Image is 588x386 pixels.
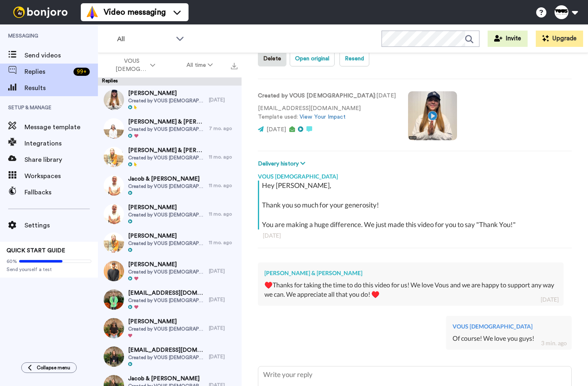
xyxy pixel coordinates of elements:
[209,154,237,160] div: 11 mo. ago
[100,54,171,77] button: VOUS [DEMOGRAPHIC_DATA]
[128,175,205,183] span: Jacob & [PERSON_NAME]
[209,125,237,132] div: 7 mo. ago
[541,296,559,304] div: [DATE]
[209,211,237,217] div: 11 mo. ago
[128,240,205,247] span: Created by VOUS [DEMOGRAPHIC_DATA]
[98,86,242,114] a: [PERSON_NAME]Created by VOUS [DEMOGRAPHIC_DATA][DATE]
[98,285,242,314] a: [EMAIL_ADDRESS][DOMAIN_NAME]Created by VOUS [DEMOGRAPHIC_DATA][DATE]
[7,258,17,265] span: 60%
[128,269,205,275] span: Created by VOUS [DEMOGRAPHIC_DATA]
[128,203,205,212] span: [PERSON_NAME]
[128,212,205,218] span: Created by VOUS [DEMOGRAPHIC_DATA]
[98,342,242,371] a: [EMAIL_ADDRESS][DOMAIN_NAME]Created by VOUS [DEMOGRAPHIC_DATA][DATE]
[10,7,71,18] img: bj-logo-header-white.svg
[209,239,237,246] div: 11 mo. ago
[128,89,205,97] span: [PERSON_NAME]
[128,260,205,269] span: [PERSON_NAME]
[104,118,124,139] img: 0d0253df-c63b-4707-8e7b-6dda0d3728e6-thumb.jpg
[128,183,205,190] span: Created by VOUS [DEMOGRAPHIC_DATA]
[290,51,335,66] button: Open original
[229,59,240,71] button: Export all results that match these filters now.
[7,266,91,273] span: Send yourself a test
[453,334,565,343] div: Of course! We love you guys!
[209,325,237,331] div: [DATE]
[258,168,572,181] div: VOUS [DEMOGRAPHIC_DATA]
[128,146,205,154] span: [PERSON_NAME] & [PERSON_NAME]
[300,114,346,120] a: View Your Impact
[171,58,229,73] button: All time
[104,175,124,196] img: 357d1c00-7acd-40bd-9937-32642bb58dee-thumb.jpg
[98,314,242,342] a: [PERSON_NAME]Created by VOUS [DEMOGRAPHIC_DATA][DATE]
[258,104,396,121] p: [EMAIL_ADDRESS][DOMAIN_NAME] Template used:
[128,318,205,326] span: [PERSON_NAME]
[488,31,528,47] button: Invite
[209,353,237,360] div: [DATE]
[104,318,124,338] img: e025a1c7-5079-48a1-99be-12efed0c2a4c-thumb.jpg
[115,57,149,73] span: VOUS [DEMOGRAPHIC_DATA]
[117,34,172,44] span: All
[209,296,237,303] div: [DATE]
[128,232,205,240] span: [PERSON_NAME]
[24,67,70,77] span: Replies
[98,114,242,143] a: [PERSON_NAME] & [PERSON_NAME]Created by VOUS [DEMOGRAPHIC_DATA]7 mo. ago
[231,63,237,69] img: export.svg
[453,322,565,331] div: VOUS [DEMOGRAPHIC_DATA]
[24,139,98,148] span: Integrations
[128,118,205,126] span: [PERSON_NAME] & [PERSON_NAME]
[128,354,205,361] span: Created by VOUS [DEMOGRAPHIC_DATA]
[264,269,557,277] div: [PERSON_NAME] & [PERSON_NAME]
[104,90,124,110] img: bfdc12a4-7eb3-48b0-bf14-9625df17192d-thumb.jpg
[86,6,99,19] img: vm-color.svg
[209,268,237,274] div: [DATE]
[541,339,567,347] div: 3 min. ago
[24,83,98,93] span: Results
[258,93,375,99] strong: Created by VOUS [DEMOGRAPHIC_DATA]
[258,159,308,168] button: Delivery history
[262,181,570,229] div: Hey [PERSON_NAME], Thank you so much for your generosity! You are making a huge difference. We ju...
[98,143,242,171] a: [PERSON_NAME] & [PERSON_NAME]Created by VOUS [DEMOGRAPHIC_DATA]11 mo. ago
[128,326,205,332] span: Created by VOUS [DEMOGRAPHIC_DATA]
[73,68,90,76] div: 99 +
[104,346,124,367] img: 5e12297b-64a8-4405-a483-c4d78d1ddccf-thumb.jpg
[209,97,237,103] div: [DATE]
[264,280,557,299] div: ♥️Thanks for taking the time to do this video for us! We love Vous and we are happy to support an...
[128,346,205,354] span: [EMAIL_ADDRESS][DOMAIN_NAME]
[263,232,567,240] div: [DATE]
[104,147,124,167] img: 45ab8e98-af38-402d-af83-fef3411bf0f0-thumb.jpg
[339,51,369,66] button: Resend
[128,375,205,383] span: Jacob & [PERSON_NAME]
[104,7,166,18] span: Video messaging
[24,221,98,230] span: Settings
[128,297,205,304] span: Created by VOUS [DEMOGRAPHIC_DATA]
[104,204,124,224] img: da4c59f8-a108-463c-babb-d0489091f384-thumb.jpg
[7,248,65,254] span: QUICK START GUIDE
[128,97,205,104] span: Created by VOUS [DEMOGRAPHIC_DATA]
[104,261,124,281] img: d83e1bfb-ebfe-4dc1-8d8b-1bf94509c31a-thumb.jpg
[104,289,124,310] img: 366976a6-7622-4521-91e8-e4deb1ed3d13-thumb.jpg
[21,362,77,373] button: Collapse menu
[258,51,286,66] button: Delete
[128,154,205,161] span: Created by VOUS [DEMOGRAPHIC_DATA]
[536,31,583,47] button: Upgrade
[37,364,70,371] span: Collapse menu
[258,92,396,100] p: : [DATE]
[128,126,205,132] span: Created by VOUS [DEMOGRAPHIC_DATA]
[104,232,124,253] img: e251b41b-5837-47cd-9e7f-41fe1818bcf9-thumb.jpg
[128,289,205,297] span: [EMAIL_ADDRESS][DOMAIN_NAME]
[98,171,242,200] a: Jacob & [PERSON_NAME]Created by VOUS [DEMOGRAPHIC_DATA]11 mo. ago
[98,228,242,257] a: [PERSON_NAME]Created by VOUS [DEMOGRAPHIC_DATA]11 mo. ago
[98,77,242,86] div: Replies
[98,257,242,285] a: [PERSON_NAME]Created by VOUS [DEMOGRAPHIC_DATA][DATE]
[24,171,98,181] span: Workspaces
[24,122,98,132] span: Message template
[24,187,98,197] span: Fallbacks
[98,200,242,228] a: [PERSON_NAME]Created by VOUS [DEMOGRAPHIC_DATA]11 mo. ago
[209,182,237,189] div: 11 mo. ago
[266,127,286,132] span: [DATE]
[24,155,98,165] span: Share library
[24,51,98,60] span: Send videos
